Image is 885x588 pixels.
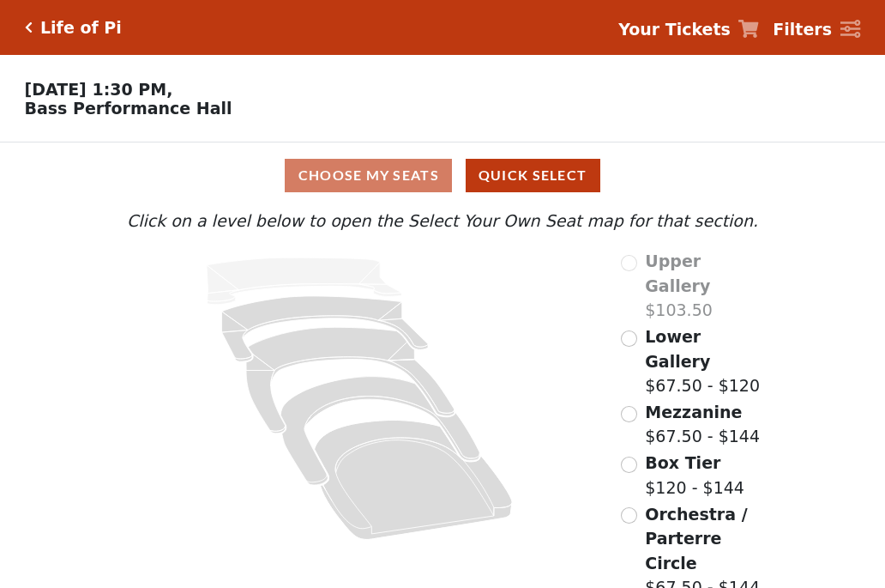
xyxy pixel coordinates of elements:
path: Box Tier - Seats Available: 10 [280,377,479,485]
a: Click here to go back to filters [25,21,33,33]
path: Mezzanine - Seats Available: 49 [246,327,455,433]
span: Upper Gallery [645,252,710,295]
p: Click on a level below to open the Select Your Own Seat map for that section. [123,209,762,233]
span: Mezzanine [645,403,742,421]
strong: Filters [773,20,832,39]
h5: Life of Pi [40,18,122,38]
span: Lower Gallery [645,327,710,371]
label: $103.50 [645,249,762,323]
label: $67.50 - $120 [645,324,762,398]
strong: Your Tickets [618,20,731,39]
button: Quick Select [466,159,600,192]
a: Your Tickets [618,17,759,42]
span: Orchestra / Parterre Circle [645,505,747,573]
path: Orchestra / Parterre Circle - Seats Available: 8 [315,421,513,540]
label: $120 - $144 [645,451,744,500]
path: Upper Gallery - Seats Available: 0 [207,258,402,305]
span: Box Tier [645,453,720,472]
path: Lower Gallery - Seats Available: 107 [222,296,429,361]
a: Filters [773,17,860,42]
label: $67.50 - $144 [645,400,760,449]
